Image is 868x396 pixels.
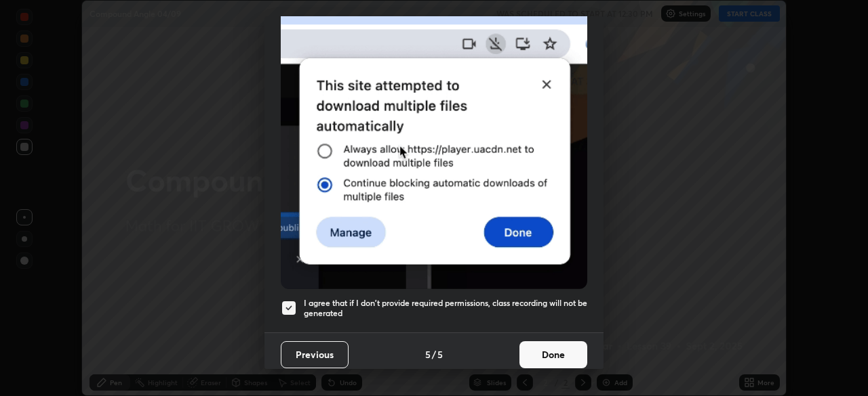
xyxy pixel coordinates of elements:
h4: 5 [425,347,431,361]
h4: 5 [437,347,443,361]
button: Done [519,341,587,368]
h5: I agree that if I don't provide required permissions, class recording will not be generated [304,298,587,319]
h4: / [432,347,436,361]
button: Previous [281,341,349,368]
